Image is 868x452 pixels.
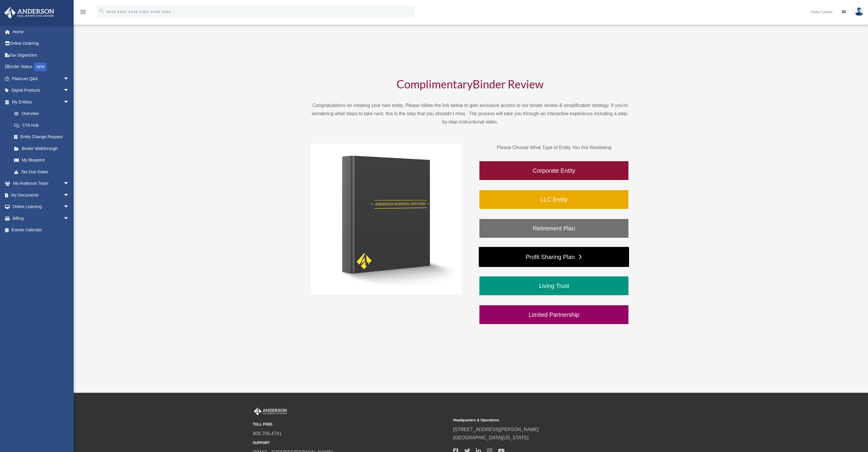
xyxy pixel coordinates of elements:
span: Binder Review [473,77,544,91]
img: Anderson Advisors Platinum Portal [3,7,56,19]
a: Home [4,26,78,38]
a: Entity Change Request [8,131,78,143]
a: Corporate Entity [479,161,629,181]
a: Tax Due Dates [8,166,78,178]
a: Limited Partnership [479,305,629,325]
a: My Documentsarrow_drop_down [4,189,78,201]
span: arrow_drop_down [63,96,75,108]
a: Billingarrow_drop_down [4,212,78,224]
p: Congratulations on creating your new entity. Please follow the link below to gain exclusive acces... [311,101,629,126]
img: Anderson Advisors Platinum Portal [253,408,288,415]
small: Headquarters & Operations [453,417,649,423]
a: My Anderson Teamarrow_drop_down [4,178,78,189]
span: arrow_drop_down [63,189,75,201]
a: Order StatusNEW [4,61,78,73]
a: Tax Organizers [4,49,78,61]
small: TOLL FREE [253,421,449,428]
a: Online Ordering [4,38,78,50]
a: CTA Hub [8,119,78,131]
a: Digital Productsarrow_drop_down [4,85,78,96]
a: My Entitiesarrow_drop_down [4,96,78,108]
a: Retirement Plan [479,218,629,238]
small: SUPPORT [253,440,449,446]
span: arrow_drop_down [63,201,75,213]
a: [GEOGRAPHIC_DATA][US_STATE] [453,435,529,440]
a: Overview [8,108,78,120]
a: LLC Entity [479,189,629,209]
a: Living Trust [479,276,629,296]
span: Complimentary [397,77,473,91]
i: menu [80,8,87,15]
a: [STREET_ADDRESS][PERSON_NAME] [453,427,539,432]
a: menu [80,10,87,15]
span: arrow_drop_down [63,73,75,85]
a: Events Calendar [4,224,78,236]
span: arrow_drop_down [63,212,75,225]
span: arrow_drop_down [63,85,75,97]
a: My Blueprint [8,154,78,166]
a: Platinum Q&Aarrow_drop_down [4,73,78,85]
a: 800.706.4741 [253,431,282,436]
a: Online Learningarrow_drop_down [4,201,78,213]
a: Profit Sharing Plan [479,247,629,267]
p: Please Choose What Type of Entity You Are Reviewing [479,143,629,152]
img: User Pic [855,7,864,16]
div: NEW [34,62,47,71]
i: search [98,8,105,14]
a: Binder Walkthrough [8,143,75,154]
span: arrow_drop_down [63,178,75,190]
